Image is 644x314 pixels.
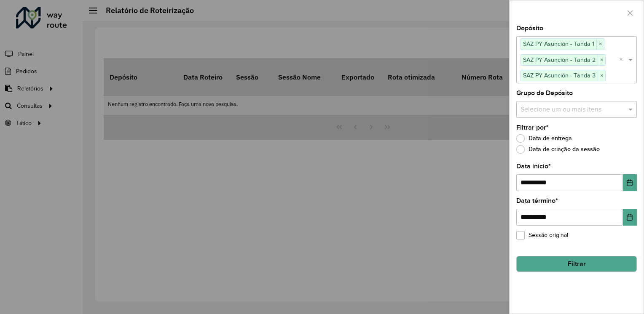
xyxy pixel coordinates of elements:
[623,174,637,191] button: Choose Date
[598,55,605,65] span: ×
[521,55,598,65] span: SAZ PY Asunción - Tanda 2
[623,209,637,226] button: Choose Date
[521,70,598,80] span: SAZ PY Asunción - Tanda 3
[521,39,596,49] span: SAZ PY Asunción - Tanda 1
[598,71,605,81] span: ×
[596,39,604,49] span: ×
[516,122,549,133] label: Filtrar por
[516,88,573,98] label: Grupo de Depósito
[619,55,626,65] span: Clear all
[516,145,600,154] label: Data de criação da sessão
[516,231,568,239] label: Sessão original
[516,134,572,143] label: Data de entrega
[516,196,558,206] label: Data término
[516,23,543,33] label: Depósito
[516,256,637,272] button: Filtrar
[516,161,551,171] label: Data início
